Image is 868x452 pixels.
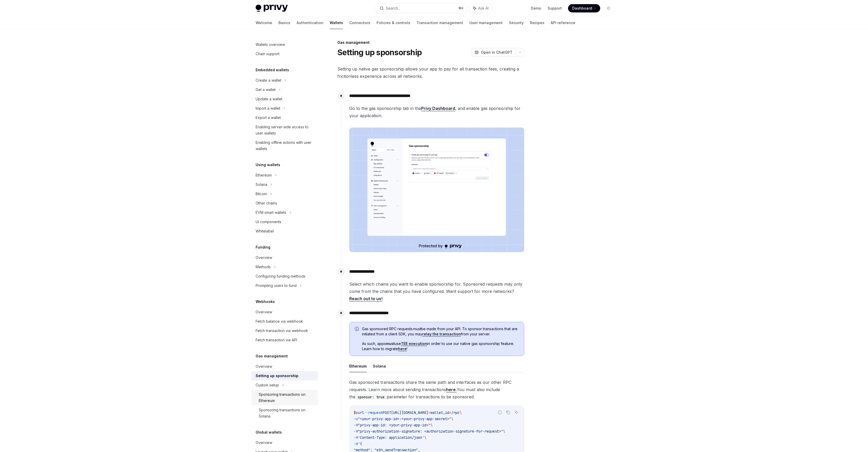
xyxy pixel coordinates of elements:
div: Search... [386,5,400,11]
div: Sponsoring transactions on Solana [259,407,315,419]
div: Other chains [256,200,277,206]
a: Security [509,17,524,29]
span: POST [383,410,391,415]
span: > [449,410,451,415]
code: sponsor: true [356,394,387,400]
button: Toggle dark mode [604,4,613,12]
a: Sponsoring transactions on Ethereum [251,390,318,405]
a: here. [446,387,457,392]
div: Setting up sponsorship [256,373,298,379]
span: -H [354,423,358,427]
h5: Gas management [256,353,288,359]
button: Ask AI [469,4,492,13]
div: Enabling server-side access to user wallets [256,124,315,136]
span: d [447,410,449,415]
div: Wallets overview [256,41,285,48]
a: Fetch transaction via API [251,335,318,345]
a: Configuring funding methods [251,272,318,281]
a: Policies & controls [377,17,410,29]
div: Fetch balance via webhook [256,318,303,324]
h5: Embedded wallets [256,67,289,73]
div: Import a wallet [256,105,280,111]
div: Enabling offline actions with user wallets [256,139,315,152]
span: ⌘ K [458,6,464,10]
div: Fetch transaction via API [256,337,297,343]
a: Fetch transaction via webhook [251,326,318,335]
div: Prompting users to fund [256,282,297,289]
span: Gas sponsored transactions share the same path and interfaces as our other RPC requests. Learn mo... [349,379,524,400]
a: Sponsoring transactions on Solana [251,405,318,421]
span: \ [460,410,462,415]
div: Gas management [337,40,524,45]
span: "privy-authorization-signature: <authorization-signature-for-request>" [358,429,503,434]
a: Privy Dashboard [421,106,455,111]
div: Sponsoring transactions on Ethereum [259,391,315,404]
span: 'Content-Type: application/json' [358,435,424,440]
span: -H [354,435,358,440]
a: Recipes [530,17,544,29]
button: Search...⌘K [376,4,467,13]
span: '{ [358,441,362,446]
div: Configuring funding methods [256,273,305,279]
h5: Funding [256,244,270,250]
a: Fetch balance via webhook [251,317,318,326]
a: Demo [531,6,541,11]
a: UI components [251,217,318,227]
div: Create a wallet [256,77,281,83]
div: Methods [256,264,271,270]
a: Connectors [349,17,370,29]
strong: must [386,341,395,346]
div: Export a wallet [256,115,281,121]
img: light logo [256,5,288,12]
div: Overview [256,363,272,370]
span: "<your-privy-app-id>:<your-privy-app-secret>" [358,416,451,421]
a: relay the transaction [422,332,461,336]
a: Authentication [297,17,323,29]
a: Update a wallet [251,94,318,104]
div: Overview [256,309,272,315]
span: < [428,410,430,415]
div: Fetch transaction via webhook [256,328,308,334]
span: curl [356,410,364,415]
a: Other chains [251,199,318,208]
a: Whitelabel [251,227,318,236]
a: TEE execution [401,341,427,346]
em: must [413,327,421,331]
a: Wallets [330,17,343,29]
span: Dashboard [572,6,592,11]
div: Bitcoin [256,191,267,197]
a: here [398,347,407,351]
span: \ [503,429,505,434]
span: Gas sponsored RPC requests be made from your API. To sponsor transactions that are initiated from... [362,326,519,337]
a: Wallets overview [251,40,318,49]
div: UI components [256,219,281,225]
span: -u [354,416,358,421]
span: wallet_i [430,410,447,415]
div: Ethereum [256,172,272,178]
a: Reach out to us! [349,296,382,301]
a: Overview [251,253,318,262]
h5: Webhooks [256,299,275,305]
div: Update a wallet [256,96,282,102]
button: Open in ChatGPT [471,48,516,57]
div: Get a wallet [256,87,276,93]
a: API reference [551,17,575,29]
a: Export a wallet [251,113,318,122]
a: Setting up sponsorship [251,371,318,380]
h5: Global wallets [256,429,282,435]
div: EVM smart wallets [256,209,286,216]
div: Overview [256,255,272,261]
span: Go to the gas sponsorship tab in the , and enable gas sponsorship for your application. [349,105,524,119]
span: Select which chains you want to enable sponsorship for. Sponsored requests may only come from the... [349,280,524,302]
h1: Setting up sponsorship [337,48,422,57]
img: images/gas-sponsorship.png [349,128,524,252]
a: Overview [251,307,318,317]
div: Solana [256,181,267,188]
span: Open in ChatGPT [481,50,512,55]
a: User management [469,17,503,29]
button: Ask AI [513,409,520,416]
span: \ [424,435,426,440]
span: As such, apps use in order to use our native gas sponsorship feature. Learn how to migrate ! [362,341,519,351]
button: Solana [373,360,386,372]
span: \ [430,423,433,427]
